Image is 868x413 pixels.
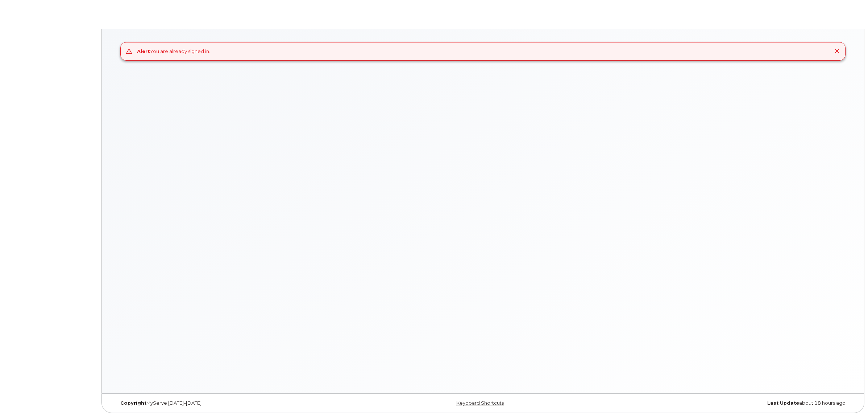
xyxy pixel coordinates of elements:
div: about 18 hours ago [606,400,851,406]
div: You are already signed in. [137,48,210,55]
div: MyServe [DATE]–[DATE] [115,400,360,406]
strong: Alert [137,48,150,54]
strong: Copyright [120,400,146,406]
a: Keyboard Shortcuts [456,400,504,406]
strong: Last Update [767,400,799,406]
